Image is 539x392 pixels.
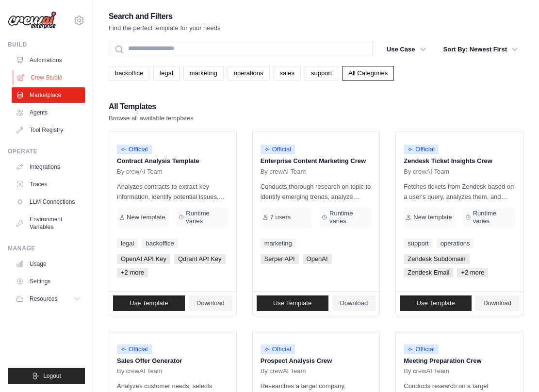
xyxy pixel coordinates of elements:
a: support [305,66,338,81]
div: Build [8,41,85,49]
span: Use Template [273,299,311,307]
span: By crewAI Team [261,367,306,375]
div: Manage [8,245,85,252]
a: Integrations [12,159,85,175]
span: New template [127,213,165,221]
span: Zendesk Email [404,268,453,278]
a: Download [189,295,232,311]
a: Use Template [257,295,328,311]
a: marketing [261,239,296,248]
a: Usage [12,256,85,272]
span: Official [404,344,439,354]
button: Sort By: Newest First [438,41,523,58]
a: Tool Registry [12,122,85,138]
span: By crewAI Team [261,168,306,176]
h2: All Templates [109,100,194,114]
span: OpenAI [303,254,332,264]
button: Logout [8,368,85,384]
span: Official [404,145,439,154]
a: Automations [12,52,85,68]
a: LLM Connections [12,194,85,210]
a: Marketplace [12,87,85,103]
span: Use Template [417,299,455,307]
a: sales [274,66,301,81]
p: Zendesk Ticket Insights Crew [404,156,515,166]
a: operations [228,66,270,81]
button: Resources [12,291,85,307]
div: Operate [8,147,85,155]
span: By crewAI Team [404,168,449,176]
span: Official [117,145,152,154]
span: +2 more [117,268,148,278]
span: Logout [43,372,61,380]
a: legal [153,66,179,81]
span: Qdrant API Key [174,254,226,264]
p: Contract Analysis Template [117,156,229,166]
span: New template [413,213,452,221]
span: +2 more [457,268,488,278]
p: Find the perfect template for your needs [109,23,221,33]
span: Official [117,344,152,354]
a: Environment Variables [12,212,85,235]
span: Resources [30,295,57,303]
a: Settings [12,274,85,289]
p: Conducts thorough research on topic to identify emerging trends, analyze competitor strategies, a... [261,181,372,202]
button: Use Case [381,41,432,58]
span: Runtime varies [186,210,226,225]
a: Use Template [113,295,185,311]
p: Enterprise Content Marketing Crew [261,156,372,166]
span: 7 users [270,213,291,221]
span: Zendesk Subdomain [404,254,469,264]
span: By crewAI Team [117,367,163,375]
a: Agents [12,105,85,120]
span: Download [483,299,511,307]
p: Prospect Analysis Crew [261,356,372,366]
a: backoffice [142,239,178,248]
p: Analyzes contracts to extract key information, identify potential issues, and provide insights fo... [117,181,229,202]
img: Logo [8,11,56,30]
a: Download [475,295,519,311]
p: Meeting Preparation Crew [404,356,515,366]
a: All Categories [342,66,394,81]
a: operations [437,239,474,248]
span: Serper API [261,254,299,264]
span: By crewAI Team [404,367,449,375]
a: Use Template [400,295,472,311]
a: backoffice [109,66,149,81]
a: support [404,239,432,248]
a: Traces [12,177,85,192]
a: Download [332,295,376,311]
a: marketing [183,66,224,81]
span: Runtime varies [473,210,513,225]
span: Runtime varies [329,210,370,225]
p: Fetches tickets from Zendesk based on a user's query, analyzes them, and generates a summary. Out... [404,181,515,202]
a: legal [117,239,138,248]
a: Crew Studio [13,70,86,85]
span: OpenAI API Key [117,254,170,264]
h2: Search and Filters [109,10,221,23]
span: Use Template [130,299,168,307]
span: Official [261,344,295,354]
p: Browse all available templates [109,114,194,123]
span: Download [340,299,368,307]
p: Sales Offer Generator [117,356,229,366]
span: Download [196,299,225,307]
span: Official [261,145,295,154]
span: By crewAI Team [117,168,163,176]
